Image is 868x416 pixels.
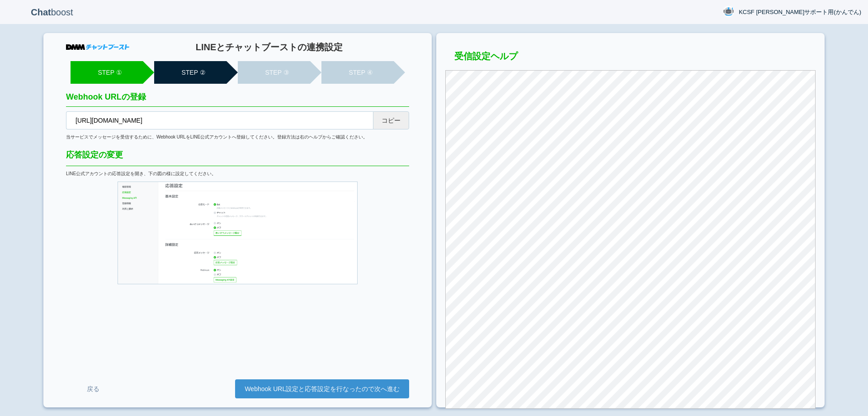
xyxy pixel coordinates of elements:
div: LINE公式アカウントの応答設定を開き、下の図の様に設定してください。 [66,171,409,177]
a: 戻る [66,381,120,397]
div: 応答設定の変更 [66,149,409,166]
span: KCSF [PERSON_NAME]サポート用(かんでん) [739,8,861,17]
li: STEP ① [71,61,143,84]
b: Chat [31,7,51,17]
li: STEP ④ [321,61,394,84]
img: LINE公式アカウント応答設定 [118,182,358,284]
button: コピー [373,111,409,129]
a: Webhook URL設定と応答設定を行なったので次へ進む [235,379,409,398]
h1: LINEとチャットブーストの連携設定 [129,42,409,52]
li: STEP ② [154,61,226,84]
li: STEP ③ [238,61,310,84]
img: User Image [723,6,734,17]
h2: Webhook URLの登録 [66,93,409,107]
div: 当サービスでメッセージを受信するために、Webhook URLをLINE公式アカウントへ登録してください。登録方法は右のヘルプからご確認ください。 [66,134,409,140]
img: DMMチャットブースト [66,44,129,50]
h3: 受信設定ヘルプ [445,51,816,66]
p: boost [7,1,97,24]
